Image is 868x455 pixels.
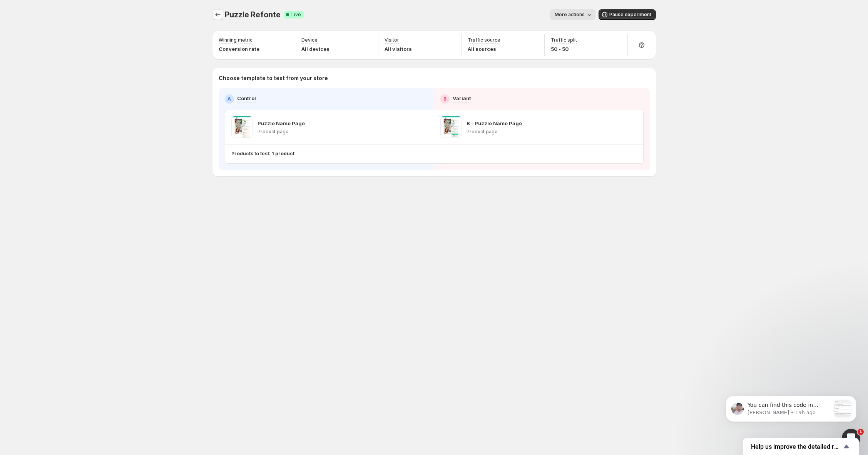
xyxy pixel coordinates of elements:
[385,45,412,53] p: All visitors
[467,129,522,135] p: Product page
[599,9,656,20] button: Pause experiment
[842,429,860,447] iframe: Intercom live chat
[858,429,864,435] span: 1
[440,116,462,138] img: B - Puzzle Name Page
[385,37,399,43] p: Visitor
[751,442,851,451] button: Show survey - Help us improve the detailed report for A/B campaigns
[237,94,256,102] p: Control
[551,45,577,53] p: 50 - 50
[609,12,651,18] span: Pause experiment
[231,151,294,157] p: Products to test: 1 product
[219,74,650,82] p: Choose template to test from your store
[555,12,585,18] span: More actions
[551,37,577,43] p: Traffic split
[212,9,223,20] button: Experiments
[291,12,301,18] span: Live
[468,37,500,43] p: Traffic source
[225,10,281,19] span: Puzzle Refonte
[301,45,329,53] p: All devices
[453,94,471,102] p: Variant
[751,443,842,450] span: Help us improve the detailed report for A/B campaigns
[231,116,253,138] img: Puzzle Name Page
[258,129,305,135] p: Product page
[258,119,305,127] p: Puzzle Name Page
[468,45,500,53] p: All sources
[443,96,447,102] h2: B
[301,37,318,43] p: Device
[714,380,868,434] iframe: Intercom notifications message
[550,9,595,20] button: More actions
[219,45,259,53] p: Conversion rate
[227,96,231,102] h2: A
[467,119,522,127] p: B - Puzzle Name Page
[219,37,253,43] p: Winning metric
